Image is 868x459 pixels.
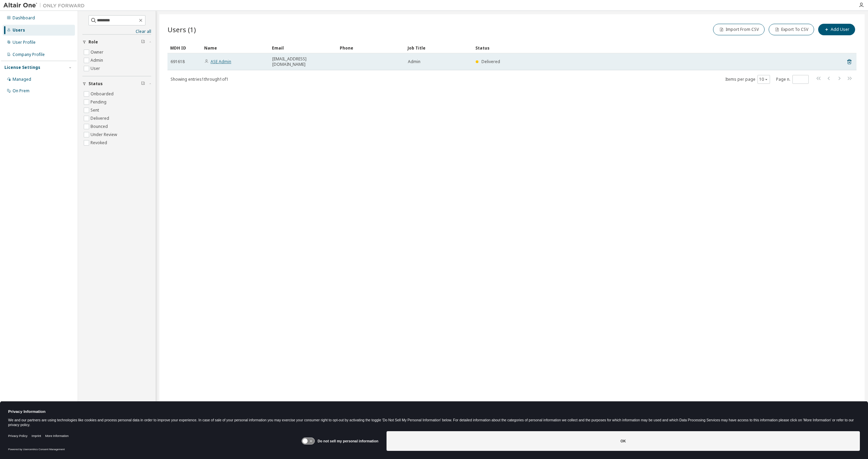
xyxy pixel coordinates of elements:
div: Job Title [408,42,470,53]
div: MDH ID [170,42,199,53]
div: Dashboard [13,15,35,21]
span: Admin [408,59,420,64]
div: Phone [340,42,402,53]
label: Under Review [91,131,118,139]
button: Add User [818,24,855,35]
span: Page n. [776,75,809,84]
span: Status [88,81,103,87]
label: Sent [91,106,100,114]
span: Users (1) [167,25,196,34]
div: User Profile [13,40,36,45]
div: Company Profile [13,52,45,57]
div: Email [272,42,334,53]
div: Managed [13,77,31,82]
span: Clear filter [141,39,145,45]
a: ASE Admin [211,59,231,64]
label: Revoked [91,139,108,147]
label: Admin [91,56,104,64]
a: Clear all [82,29,151,34]
button: Export To CSV [769,24,814,35]
span: Delivered [481,59,500,64]
label: Pending [91,98,108,106]
span: 691618 [171,59,185,64]
label: Onboarded [91,90,115,98]
img: Altair One [3,2,88,9]
label: Bounced [91,122,109,131]
span: [EMAIL_ADDRESS][DOMAIN_NAME] [272,56,334,67]
div: License Settings [4,65,40,70]
div: Users [13,27,25,33]
button: Role [82,35,151,50]
label: User [91,64,101,73]
span: Items per page [725,75,770,84]
div: On Prem [13,88,29,94]
button: Import From CSV [713,24,765,35]
span: Clear filter [141,81,145,87]
div: Status [475,42,821,53]
label: Delivered [91,114,111,122]
button: 10 [759,77,768,82]
label: Owner [91,48,105,56]
div: Name [204,42,267,53]
button: Status [82,76,151,91]
span: Showing entries 1 through 1 of 1 [171,76,229,82]
span: Role [88,39,98,45]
